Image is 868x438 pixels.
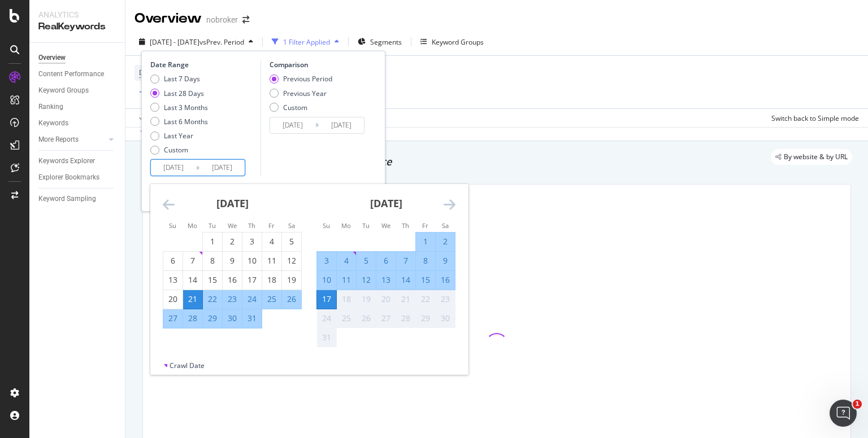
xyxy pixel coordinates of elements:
div: Custom [150,145,208,155]
div: 2 [223,236,242,247]
a: Keywords Explorer [38,155,117,167]
a: Keyword Sampling [38,193,117,205]
div: Crawl Date [170,361,205,370]
span: By website & by URL [784,154,848,160]
td: Selected. Saturday, August 16, 2025 [436,270,455,290]
div: Keyword Sampling [38,193,96,205]
div: 8 [203,255,222,266]
td: Choose Monday, July 14, 2025 as your check-in date. It’s available. [183,270,203,290]
td: Choose Thursday, July 17, 2025 as your check-in date. It’s available. [242,270,262,290]
input: Start Date [151,160,196,176]
div: 31 [242,313,262,324]
div: 10 [317,274,336,286]
div: 7 [183,255,202,266]
div: 26 [357,313,376,324]
td: Not available. Tuesday, August 26, 2025 [357,309,376,328]
div: Last Year [164,131,193,141]
div: 28 [396,313,415,324]
small: Fr [268,221,275,230]
div: Date Range [150,60,258,69]
div: Move backward to switch to the previous month. [163,198,175,212]
td: Choose Friday, July 4, 2025 as your check-in date. It’s available. [262,232,282,251]
td: Selected. Thursday, July 31, 2025 [242,309,262,328]
td: Not available. Tuesday, August 19, 2025 [357,290,376,309]
td: Selected. Saturday, August 9, 2025 [436,251,455,270]
div: 18 [337,294,356,305]
div: 5 [282,236,301,247]
div: 29 [416,313,435,324]
div: Keyword Groups [38,85,89,97]
td: Selected. Friday, August 15, 2025 [416,270,436,290]
div: 25 [337,313,356,324]
a: Overview [38,52,117,64]
small: Su [323,221,330,230]
div: 6 [163,255,183,266]
span: [DATE] - [DATE] [150,37,199,47]
div: Keywords Explorer [38,155,95,167]
td: Not available. Monday, August 25, 2025 [337,309,357,328]
small: Mo [341,221,351,230]
div: 4 [337,255,356,266]
div: 9 [436,255,455,266]
td: Selected. Tuesday, July 22, 2025 [203,290,223,309]
div: Last 28 Days [164,89,204,98]
td: Choose Tuesday, July 15, 2025 as your check-in date. It’s available. [203,270,223,290]
div: 4 [262,236,281,247]
td: Selected. Sunday, July 27, 2025 [163,309,183,328]
div: 30 [223,313,242,324]
span: 1 [853,400,862,409]
button: [DATE] - [DATE]vsPrev. Period [134,33,258,51]
td: Choose Saturday, July 5, 2025 as your check-in date. It’s available. [282,232,302,251]
input: Start Date [270,117,315,133]
td: Selected. Wednesday, July 30, 2025 [223,309,242,328]
span: vs Prev. Period [199,37,244,47]
td: Selected. Thursday, August 14, 2025 [396,270,416,290]
div: Analytics [38,9,116,20]
small: Sa [442,221,449,230]
small: Tu [209,221,216,230]
td: Selected as end date. Sunday, August 17, 2025 [317,290,337,309]
div: Last 3 Months [164,103,208,112]
small: Fr [422,221,428,230]
div: Ranking [38,101,63,113]
td: Not available. Wednesday, August 20, 2025 [376,290,396,309]
div: 14 [396,274,415,286]
div: 28 [183,313,202,324]
td: Choose Sunday, July 20, 2025 as your check-in date. It’s available. [163,290,183,309]
strong: [DATE] [216,196,249,210]
div: 5 [357,255,376,266]
td: Selected. Wednesday, July 23, 2025 [223,290,242,309]
div: 24 [242,294,262,305]
div: 7 [396,255,415,266]
small: Th [402,221,409,230]
div: Keywords [38,117,68,129]
div: 2 [436,236,455,247]
td: Choose Wednesday, July 2, 2025 as your check-in date. It’s available. [223,232,242,251]
input: End Date [319,117,364,133]
div: 12 [282,255,301,266]
button: 1 Filter Applied [267,33,344,51]
div: Explorer Bookmarks [38,172,99,183]
div: 1 [203,236,222,247]
div: 16 [223,274,242,286]
a: Keyword Groups [38,85,117,97]
div: nobroker [206,14,238,25]
td: Choose Sunday, July 13, 2025 as your check-in date. It’s available. [163,270,183,290]
div: 1 Filter Applied [283,37,330,47]
small: Sa [288,221,295,230]
button: Segments [353,33,406,51]
div: 13 [163,274,183,286]
td: Not available. Friday, August 22, 2025 [416,290,436,309]
div: Content Performance [38,68,104,80]
div: Previous Period [270,74,332,84]
div: 15 [203,274,222,286]
div: Last 6 Months [164,117,208,126]
span: Device [139,68,160,77]
div: 17 [242,274,262,286]
td: Choose Saturday, July 19, 2025 as your check-in date. It’s available. [282,270,302,290]
div: Custom [164,145,188,155]
td: Selected. Tuesday, August 12, 2025 [357,270,376,290]
div: Custom [270,103,332,112]
strong: [DATE] [370,196,402,210]
td: Choose Friday, July 11, 2025 as your check-in date. It’s available. [262,251,282,270]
